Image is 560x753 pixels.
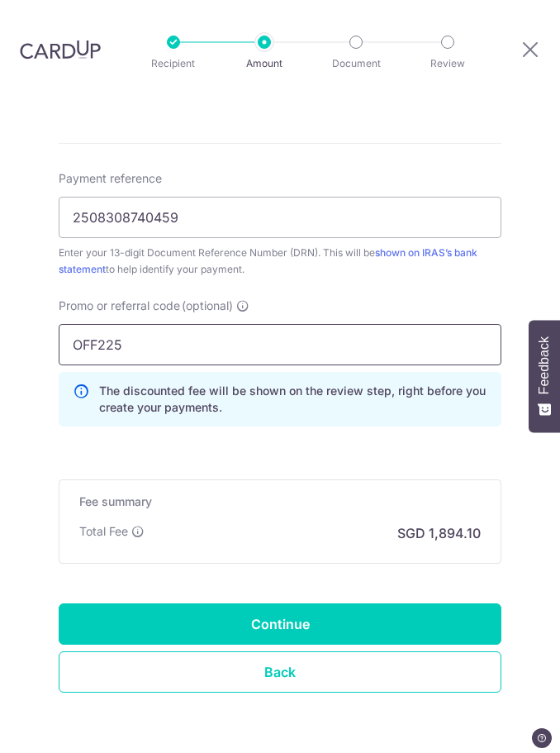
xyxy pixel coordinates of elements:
[59,170,162,187] span: Payment reference
[59,298,180,314] span: Promo or referral code
[79,493,481,510] h5: Fee summary
[532,728,552,749] iframe: Opens a widget where you can find more information
[59,651,501,693] a: Back
[182,298,233,314] span: (optional)
[231,55,297,72] p: Amount
[415,55,481,72] p: Review
[20,40,101,60] img: CardUp
[99,383,487,416] p: The discounted fee will be shown on the review step, right before you create your payments.
[140,55,206,72] p: Recipient
[529,320,560,432] button: Feedback - Show survey
[59,245,501,278] div: Enter your 13-digit Document Reference Number (DRN). This will be to help identify your payment.
[323,55,389,72] p: Document
[59,603,501,645] input: Continue
[79,523,128,540] p: Total Fee
[397,523,481,543] p: SGD 1,894.10
[537,336,552,394] span: Feedback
